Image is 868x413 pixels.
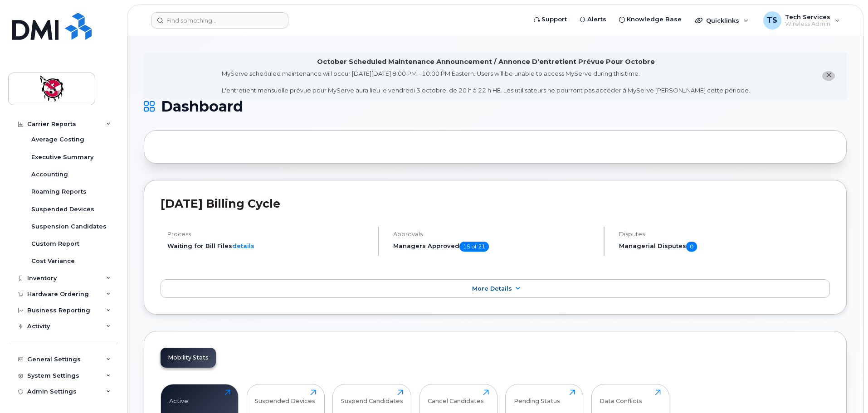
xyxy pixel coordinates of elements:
li: Waiting for Bill Files [167,242,370,250]
iframe: Messenger Launcher [829,374,861,406]
div: October Scheduled Maintenance Announcement / Annonce D'entretient Prévue Pour Octobre [317,57,655,67]
h2: [DATE] Billing Cycle [161,197,830,210]
h4: Disputes [619,231,830,238]
div: MyServe scheduled maintenance will occur [DATE][DATE] 8:00 PM - 10:00 PM Eastern. Users will be u... [222,69,750,95]
div: Data Conflicts [600,389,642,404]
span: Dashboard [161,100,243,113]
span: 0 [686,242,697,252]
h4: Approvals [393,231,596,238]
div: Pending Status [514,389,560,404]
div: Suspended Devices [255,389,315,404]
span: 15 of 21 [459,242,489,252]
a: details [232,242,254,249]
button: close notification [822,71,835,81]
div: Active [169,389,188,404]
div: Cancel Candidates [428,389,484,404]
h5: Managerial Disputes [619,242,830,252]
h5: Managers Approved [393,242,596,252]
h4: Process [167,231,370,238]
span: More Details [472,285,512,292]
div: Suspend Candidates [341,389,403,404]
